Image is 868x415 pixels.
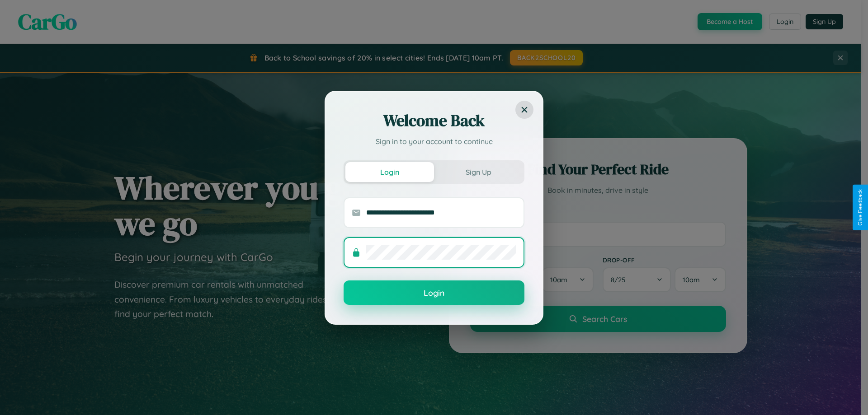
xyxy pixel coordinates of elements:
[857,189,863,226] div: Give Feedback
[434,162,523,182] button: Sign Up
[344,136,524,147] p: Sign in to your account to continue
[344,110,524,131] h2: Welcome Back
[345,162,434,182] button: Login
[344,280,524,305] button: Login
